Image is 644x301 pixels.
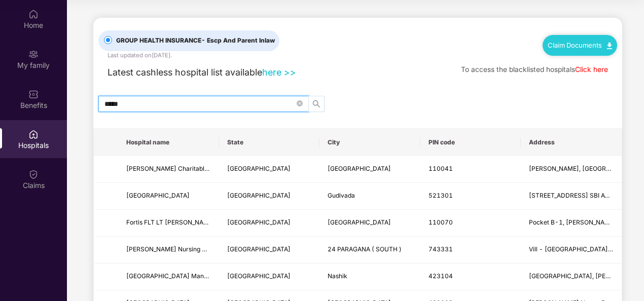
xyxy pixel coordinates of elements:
[319,156,420,183] td: NEW DELHI
[461,65,575,73] span: To access the blacklisted hospitals
[108,51,172,60] div: Last updated on [DATE] .
[529,138,614,146] span: Address
[219,237,320,264] td: West Bengal
[28,169,39,179] img: svg+xml;base64,PHN2ZyBpZD0iQ2xhaW0iIHhtbG5zPSJodHRwOi8vd3d3LnczLm9yZy8yMDAwL3N2ZyIgd2lkdGg9IjIwIi...
[28,9,39,19] img: svg+xml;base64,PHN2ZyBpZD0iSG9tZSIgeG1sbnM9Imh0dHA6Ly93d3cudzMub3JnLzIwMDAvc3ZnIiB3aWR0aD0iMjAiIG...
[126,272,217,280] span: [GEOGRAPHIC_DATA] Manmad
[126,138,211,146] span: Hospital name
[297,99,303,108] span: close-circle
[219,183,320,210] td: Andhra Pradesh
[308,96,325,112] button: search
[428,245,453,253] span: 743331
[328,245,402,253] span: 24 PARAGANA ( SOUTH )
[219,129,320,156] th: State
[521,210,622,237] td: Pocket B-1, Aruna Asaf Ali Marg
[227,165,291,172] span: [GEOGRAPHIC_DATA]
[118,156,219,183] td: Karuna Sindhu Charitable Hospital (A Unit Of Vishwa Jagriti Mission)
[28,49,39,59] img: svg+xml;base64,PHN2ZyB3aWR0aD0iMjAiIGhlaWdodD0iMjAiIHZpZXdCb3g9IjAgMCAyMCAyMCIgZmlsbD0ibm9uZSIgeG...
[118,210,219,237] td: Fortis FLT LT Rajan Dhall Charitable Trust
[118,183,219,210] td: Karuna Hospital
[126,245,219,253] span: [PERSON_NAME] Nursing Home
[126,192,190,199] span: [GEOGRAPHIC_DATA]
[28,89,39,99] img: svg+xml;base64,PHN2ZyBpZD0iQmVuZWZpdHMiIHhtbG5zPSJodHRwOi8vd3d3LnczLm9yZy8yMDAwL3N2ZyIgd2lkdGg9Ij...
[118,129,219,156] th: Hospital name
[262,67,296,78] a: here >>
[328,218,391,226] span: [GEOGRAPHIC_DATA]
[607,43,612,49] img: svg+xml;base64,PHN2ZyB4bWxucz0iaHR0cDovL3d3dy53My5vcmcvMjAwMC9zdmciIHdpZHRoPSIxMC40IiBoZWlnaHQ9Ij...
[428,165,453,172] span: 110041
[328,272,347,280] span: Nashik
[227,272,291,280] span: [GEOGRAPHIC_DATA]
[319,264,420,290] td: Nashik
[118,264,219,290] td: Karuna Hospital Manmad
[319,210,420,237] td: NEW DELHI
[227,192,291,199] span: [GEOGRAPHIC_DATA]
[521,129,622,156] th: Address
[428,218,453,226] span: 110070
[575,65,608,73] a: Click here
[328,192,355,199] span: Gudivada
[219,210,320,237] td: Delhi
[521,264,622,290] td: Yeola Road, Manmad, Tal Niphad
[227,218,291,226] span: [GEOGRAPHIC_DATA]
[219,156,320,183] td: Delhi
[28,129,39,139] img: svg+xml;base64,PHN2ZyBpZD0iSG9zcGl0YWxzIiB4bWxucz0iaHR0cDovL3d3dy53My5vcmcvMjAwMC9zdmciIHdpZHRoPS...
[521,183,622,210] td: 10/202, Eluru Road, Nr. SBI ATM, Gudivada
[118,237,219,264] td: Maa Karunamayee Nursing Home
[112,36,279,46] span: GROUP HEALTH INSURANCE
[319,129,420,156] th: City
[319,237,420,264] td: 24 PARAGANA ( SOUTH )
[108,67,262,78] span: Latest cashless hospital list available
[297,100,303,106] span: close-circle
[521,237,622,264] td: Vill - Madhabpur, PO Diamond Harbour
[328,165,391,172] span: [GEOGRAPHIC_DATA]
[420,129,521,156] th: PIN code
[428,272,453,280] span: 423104
[126,218,263,226] span: Fortis FLT LT [PERSON_NAME] Charitable Trust
[521,156,622,183] td: Anand Dham Ashram, Bakkarwala Marg, Nangloi- Najafgarh Road
[319,183,420,210] td: Gudivada
[227,245,291,253] span: [GEOGRAPHIC_DATA]
[126,165,340,172] span: [PERSON_NAME] Charitable Hospital (A Unit Of [PERSON_NAME] Mission)
[309,100,324,108] span: search
[428,192,453,199] span: 521301
[529,218,616,226] span: Pocket B-1, [PERSON_NAME]
[548,41,612,49] a: Claim Documents
[219,264,320,290] td: Maharashtra
[201,36,275,44] span: - Escp And Parent Inlaw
